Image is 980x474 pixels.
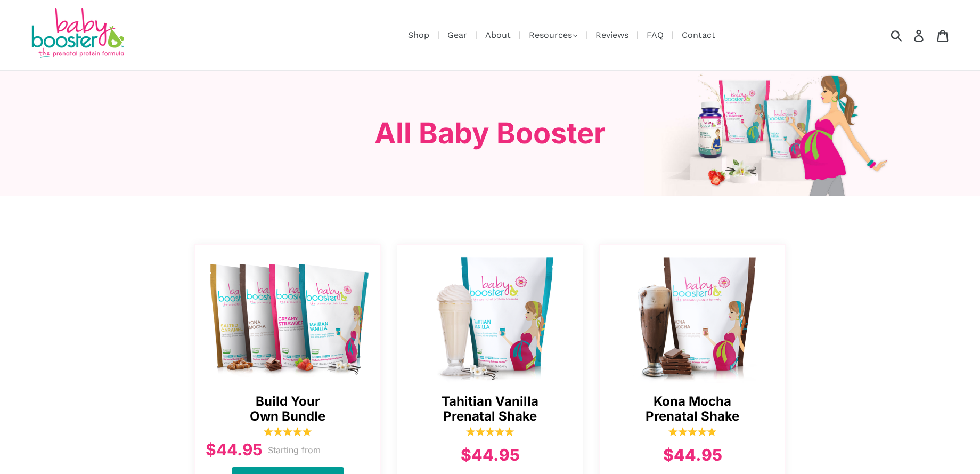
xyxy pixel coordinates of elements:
[403,28,435,42] a: Shop
[590,28,634,42] a: Reviews
[206,438,263,462] div: $44.95
[397,250,584,383] img: Tahitian Vanilla Prenatal Shake - Ships Same Day
[894,23,924,47] input: Search
[408,394,572,425] span: Tahitian Vanilla Prenatal Shake
[268,444,321,456] p: Starting from
[408,443,572,467] div: $44.95
[195,250,381,383] img: all_shakes-1644369424251_1200x.png
[600,245,786,383] a: Kona Mocha Prenatal Shake - Ships Same Day
[466,427,514,437] img: 5_stars-1-1646348089739_1200x.png
[186,116,794,151] h3: All Baby Booster
[442,28,472,42] a: Gear
[600,250,786,383] img: Kona Mocha Prenatal Shake - Ships Same Day
[610,394,774,425] span: Kona Mocha Prenatal Shake
[480,28,516,42] a: About
[641,28,669,42] a: FAQ
[206,394,370,425] span: Build Your Own Bundle
[524,27,583,43] button: Resources
[29,8,125,60] img: Baby Booster Prenatal Protein Supplements
[676,28,721,42] a: Contact
[668,427,716,437] img: 5_stars-1-1646348089739_1200x.png
[264,427,312,437] img: 5_stars-1-1646348089739_1200x.png
[610,443,774,467] div: $44.95
[397,245,584,383] a: Tahitian Vanilla Prenatal Shake - Ships Same Day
